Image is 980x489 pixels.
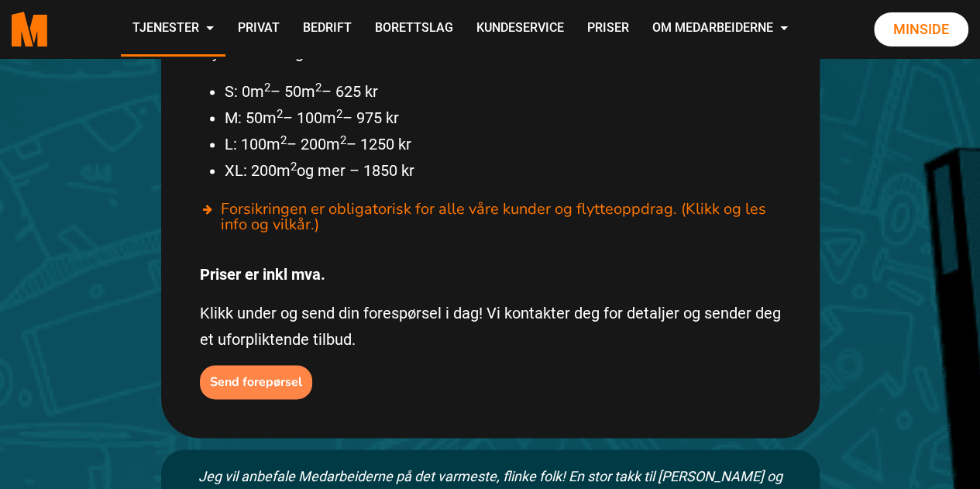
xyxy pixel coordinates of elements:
b: Send forepørsel [210,374,302,391]
sup: 2 [277,107,283,121]
sup: 2 [280,133,287,147]
a: Om Medarbeiderne [640,2,799,57]
a: Borettslag [363,2,464,57]
li: M: 50m – 100m – 975 kr [225,105,781,131]
sup: 2 [291,160,297,174]
sup: 2 [336,107,342,121]
a: Minside [874,12,968,46]
a: Kundeservice [464,2,575,57]
a: Bedrift [291,2,363,57]
a: Tjenester [121,2,225,57]
div: Forsikringen er obligatorisk for alle våre kunder og flytteoppdrag. (Klikk og les info og vilkår.) [200,196,781,238]
button: Send forepørsel [200,365,312,399]
li: XL: 200m og mer – 1850 kr [225,157,781,184]
a: Priser [575,2,640,57]
sup: 2 [340,133,346,147]
a: Privat [225,2,291,57]
li: L: 100m – 200m – 1250 kr [225,131,781,157]
li: S: 0m – 50m – 625 kr [225,78,781,105]
sup: 2 [264,81,270,95]
sup: 2 [315,81,322,95]
p: Klikk under og send din forespørsel i dag! Vi kontakter deg for detaljer og sender deg et uforpli... [200,300,781,353]
strong: Priser er inkl mva. [200,265,325,284]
